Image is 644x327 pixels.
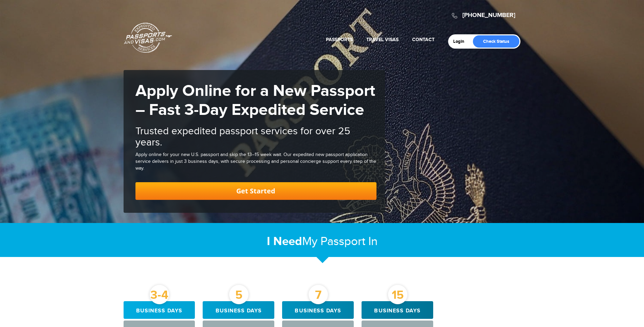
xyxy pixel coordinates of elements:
[150,285,169,304] div: 3-4
[362,301,433,319] div: Business days
[135,182,376,200] a: Get Started
[412,37,435,42] a: Contact
[366,37,399,42] a: Travel Visas
[282,301,354,319] div: Business days
[135,81,375,120] strong: Apply Online for a New Passport – Fast 3-Day Expedited Service
[462,12,515,19] a: [PHONE_NUMBER]
[135,152,376,172] div: Apply online for your new U.S. passport and skip the 13–15 week wait. Our expedited new passport ...
[124,301,195,319] div: Business days
[135,126,376,148] h2: Trusted expedited passport services for over 25 years.
[320,235,378,248] span: Passport In
[326,37,353,42] a: Passports
[309,285,328,304] div: 7
[388,285,407,304] div: 15
[229,285,249,304] div: 5
[124,234,521,249] h2: My
[473,35,519,48] a: Check Status
[453,39,469,44] a: Login
[203,301,274,319] div: Business days
[124,22,172,53] a: Passports & [DOMAIN_NAME]
[267,234,302,249] strong: I Need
